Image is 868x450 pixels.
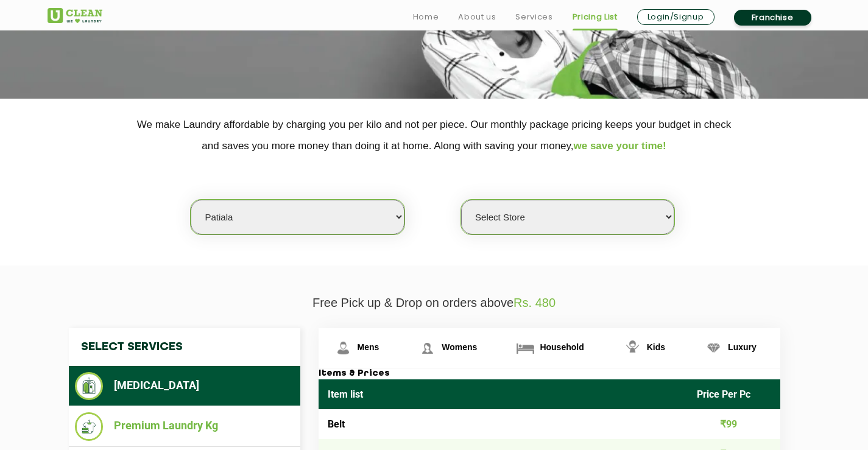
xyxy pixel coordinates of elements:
img: Premium Laundry Kg [75,412,104,441]
h4: Select Services [69,328,300,366]
th: Item list [319,379,688,409]
span: Mens [358,342,379,352]
img: Mens [333,337,354,359]
span: Luxury [728,342,757,352]
a: About us [458,10,496,24]
img: Dry Cleaning [75,372,104,400]
a: Home [413,10,439,24]
img: Womens [417,337,438,359]
th: Price Per Pc [688,379,780,409]
img: Kids [622,337,643,359]
span: Womens [442,342,477,352]
a: Franchise [734,10,811,26]
p: We make Laundry affordable by charging you per kilo and not per piece. Our monthly package pricin... [48,114,821,156]
td: ₹99 [688,409,780,439]
a: Services [515,10,552,24]
h3: Items & Prices [319,368,780,379]
li: Premium Laundry Kg [75,412,294,441]
img: UClean Laundry and Dry Cleaning [48,8,102,23]
a: Pricing List [573,10,618,24]
img: Household [515,337,536,359]
span: Rs. 480 [513,296,556,309]
p: Free Pick up & Drop on orders above [48,296,821,310]
td: Belt [319,409,688,439]
a: Login/Signup [637,9,715,25]
li: [MEDICAL_DATA] [75,372,294,400]
span: we save your time! [574,140,666,152]
span: Household [540,342,584,352]
img: Luxury [703,337,724,359]
span: Kids [647,342,665,352]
